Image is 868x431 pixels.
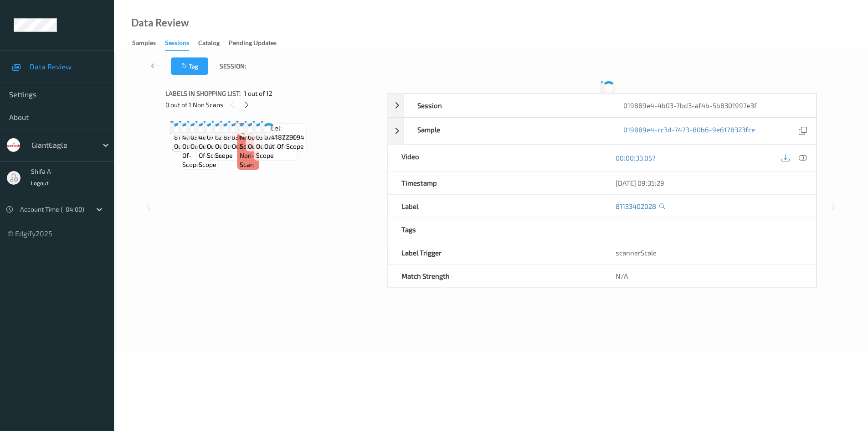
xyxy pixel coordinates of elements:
span: out-of-scope [232,142,272,151]
a: Catalog [198,37,229,50]
a: 019889e4-cc3d-7473-80b6-9e6178323fce [623,125,755,137]
div: Tags [388,218,602,241]
span: out-of-scope [264,142,304,151]
button: Tag [171,57,208,75]
span: Session: [220,62,246,71]
a: 00:00:33.057 [616,153,656,162]
a: Samples [132,37,165,50]
div: Session [404,94,610,117]
div: Data Review [131,18,189,27]
span: out-of-scope [223,142,263,151]
div: Sample [404,118,610,144]
div: Sessions [165,38,189,51]
span: Labels in shopping list: [165,89,241,98]
div: Label Trigger [388,241,602,264]
a: Pending Updates [229,37,286,50]
div: Catalog [198,38,220,50]
span: out-of-scope [256,142,295,160]
span: out-of-scope [182,142,200,169]
div: Session019889e4-4b03-7bd3-af4b-5b8301997e3f [387,93,817,117]
span: 1 out of 12 [244,89,272,98]
div: Label [388,195,602,218]
div: [DATE] 09:35:29 [616,178,802,187]
div: Sample019889e4-cc3d-7473-80b6-9e6178323fce [387,118,817,145]
div: Video [388,145,602,171]
div: Samples [132,38,156,50]
div: 0 out of 1 Non Scans [165,99,380,110]
span: out-of-scope [199,142,216,169]
span: out-of-scope [248,142,288,151]
div: Match Strength [388,265,602,287]
a: 81133402028 [616,202,656,211]
span: Label: Non-Scan [240,124,257,151]
div: scannerScale [602,241,816,264]
span: out-of-scope [215,142,252,160]
div: Pending Updates [229,38,277,50]
span: out-of-scope [207,142,245,160]
div: 019889e4-4b03-7bd3-af4b-5b8301997e3f [610,94,816,117]
span: out-of-scope [174,142,214,151]
span: non-scan [240,151,257,169]
span: out-of-scope [190,142,230,151]
div: N/A [602,265,816,287]
div: Timestamp [388,171,602,194]
span: Label: 07418229094 [264,124,304,142]
a: Sessions [165,37,198,51]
